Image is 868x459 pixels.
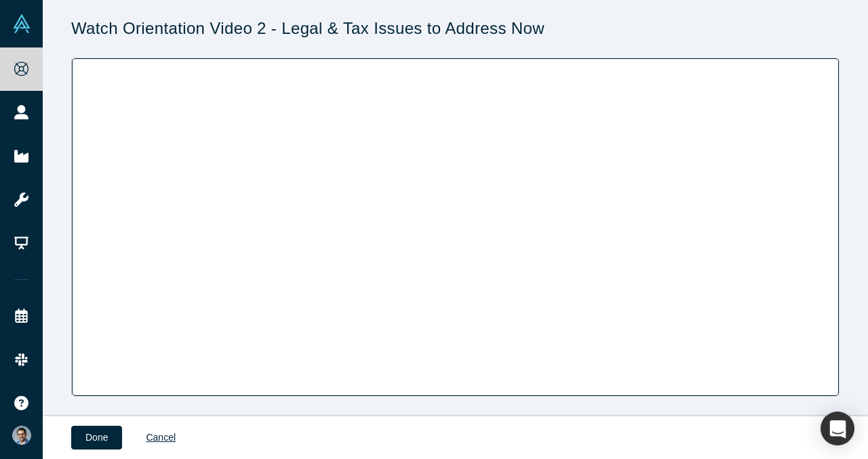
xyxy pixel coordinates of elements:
img: VP Singh's Account [12,426,31,445]
iframe: Orientation Part 2: Legal Issues [72,58,839,396]
button: Done [71,426,122,450]
a: Cancel [132,426,190,450]
h1: Watch Orientation Video 2 - Legal & Tax Issues to Address Now [71,19,840,39]
img: Alchemist Vault Logo [12,14,31,33]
